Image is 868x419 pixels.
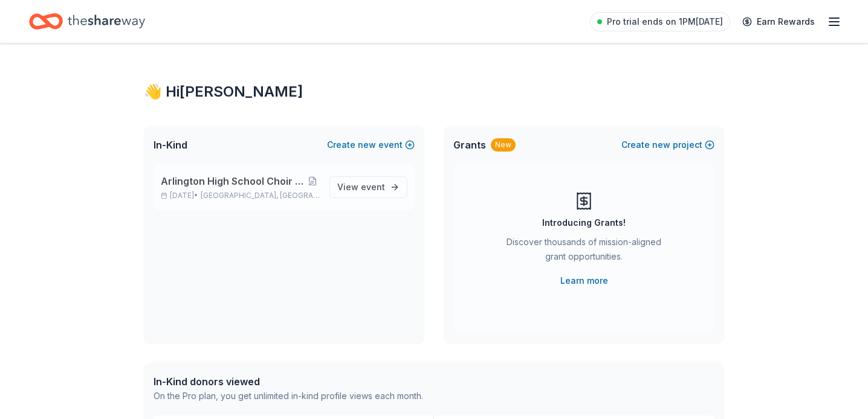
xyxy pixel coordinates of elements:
div: On the Pro plan, you get unlimited in-kind profile views each month. [154,389,423,403]
button: Createnewevent [327,138,415,152]
span: event [361,182,385,192]
a: Learn more [560,273,608,288]
button: Createnewproject [621,138,714,152]
span: View [337,180,385,194]
a: Earn Rewards [735,11,822,33]
span: Pro trial ends on 1PM[DATE] [607,14,723,29]
span: [GEOGRAPHIC_DATA], [GEOGRAPHIC_DATA] [201,191,320,200]
a: Pro trial ends on 1PM[DATE] [590,12,730,31]
span: new [358,138,376,152]
div: Introducing Grants! [542,216,626,230]
a: Home [29,7,145,36]
a: View event [329,176,407,198]
span: new [652,138,670,152]
div: In-Kind donors viewed [154,374,423,389]
span: Grants [453,138,486,152]
div: 👋 Hi [PERSON_NAME] [144,82,724,101]
span: Arlington High School Choir Renaissance Festival [161,174,305,188]
span: In-Kind [154,138,187,152]
div: Discover thousands of mission-aligned grant opportunities. [502,235,666,269]
div: New [491,138,516,152]
p: [DATE] • [161,191,320,200]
